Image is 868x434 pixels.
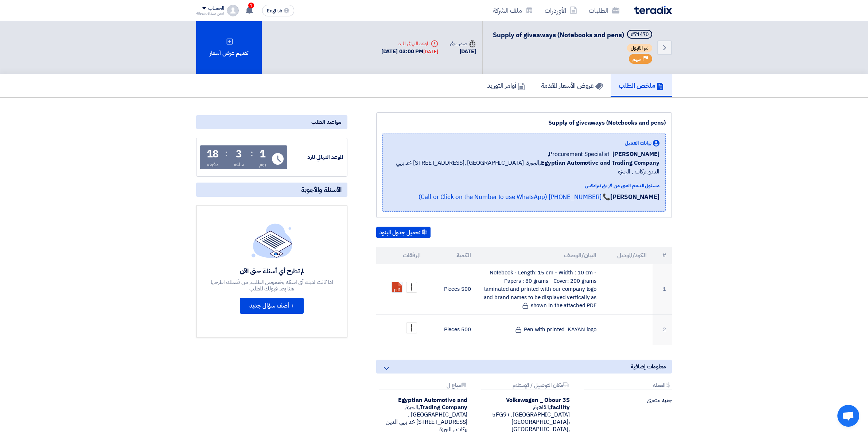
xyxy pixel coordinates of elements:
[548,150,610,159] span: Procurement Specialist,
[632,56,641,63] span: مهم
[376,227,431,238] button: تحميل جدول البنود
[653,314,672,345] td: 2
[389,182,659,189] div: مسئول الدعم الفني من فريق تيرادكس
[267,8,282,13] span: English
[250,147,253,160] div: :
[612,150,659,159] span: [PERSON_NAME]
[260,149,266,159] div: 1
[627,44,652,52] span: تم القبول
[477,247,603,264] th: البيان/الوصف
[477,264,603,314] td: Notebook - Length: 15 cm - Width : 10 cm - Papers : 80 grams - Cover: 200 grams laminated and pri...
[493,30,624,40] span: Supply of giveaways (Notebooks and pens)
[376,247,427,264] th: المرفقات
[653,264,672,314] td: 1
[539,2,583,19] a: الأوردرات
[406,282,417,292] img: Pen_1758204966245.jpg
[207,161,218,168] div: دقيقة
[208,5,224,12] div: الحساب
[487,2,539,19] a: ملف الشركة
[581,396,672,404] div: جنيه مصري
[539,159,659,167] b: Egyptian Automotive and Trading Company,
[389,159,659,176] span: الجيزة, [GEOGRAPHIC_DATA] ,[STREET_ADDRESS] محمد بهي الدين بركات , الجيزة
[196,21,262,74] div: تقديم عرض أسعار
[236,149,242,159] div: 3
[382,118,666,127] div: Supply of giveaways (Notebooks and pens)
[234,161,244,168] div: ساعة
[240,298,304,314] button: + أضف سؤال جديد
[450,47,476,56] div: [DATE]
[619,81,664,90] h5: ملخص الطلب
[248,3,254,8] span: 1
[419,192,610,202] a: 📞 [PHONE_NUMBER] (Call or Click on the Number to use WhatsApp)
[379,382,467,390] div: مباع ل
[196,115,347,129] div: مواعيد الطلب
[259,161,266,168] div: يوم
[450,40,476,47] div: صدرت في
[493,30,654,40] h5: Supply of giveaways (Notebooks and pens)
[376,396,467,433] div: الجيزة, [GEOGRAPHIC_DATA] ,[STREET_ADDRESS] محمد بهي الدين بركات , الجيزة
[196,11,224,15] div: ايمن صداق شحاته
[252,223,292,258] img: empty_state_list.svg
[227,5,239,16] img: profile_test.png
[631,32,649,37] div: #71470
[611,74,672,97] a: ملخص الطلب
[479,74,533,97] a: أوامر التوريد
[610,192,659,202] strong: [PERSON_NAME]
[423,48,438,55] div: [DATE]
[837,405,859,427] div: Open chat
[634,6,672,14] img: Teradix logo
[477,314,603,345] td: Pen with printed KAYAN logo
[653,247,672,264] th: #
[427,264,477,314] td: 500 Pieces
[602,247,653,264] th: الكود/الموديل
[406,323,417,333] img: Pen_1758204972330.jpg
[541,81,603,90] h5: عروض الأسعار المقدمة
[225,147,227,160] div: :
[210,267,334,275] div: لم تطرح أي أسئلة حتى الآن
[481,382,569,390] div: مكان التوصيل / الإستلام
[207,149,219,159] div: 18
[584,382,672,390] div: العمله
[487,81,525,90] h5: أوامر التوريد
[381,40,438,47] div: الموعد النهائي للرد
[506,396,570,412] b: Volkswagen _ Obour 3S facility,
[631,363,666,371] span: معلومات إضافية
[427,314,477,345] td: 500 Pieces
[625,139,651,147] span: بيانات العميل
[427,247,477,264] th: الكمية
[392,282,450,326] a: Our_company_logo_and_brand_names_to_be_displayed_vertically_1758204984320.pdf
[398,396,468,412] b: Egyptian Automotive and Trading Company,
[583,2,625,19] a: الطلبات
[210,279,334,292] div: اذا كانت لديك أي اسئلة بخصوص الطلب, من فضلك اطرحها هنا بعد قبولك للطلب
[533,74,611,97] a: عروض الأسعار المقدمة
[262,5,294,16] button: English
[289,153,343,161] div: الموعد النهائي للرد
[381,47,438,56] div: [DATE] 03:00 PM
[301,185,342,194] span: الأسئلة والأجوبة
